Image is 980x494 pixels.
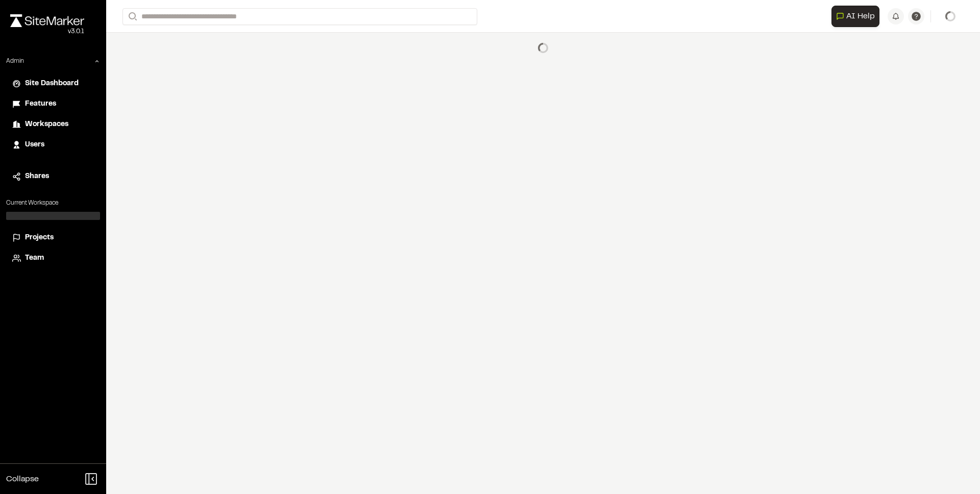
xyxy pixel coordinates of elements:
[831,6,884,27] div: Open AI Assistant
[12,119,94,130] a: Workspaces
[25,139,44,151] span: Users
[12,98,94,110] a: Features
[12,253,94,264] a: Team
[25,78,79,89] span: Site Dashboard
[25,253,44,264] span: Team
[6,57,24,66] p: Admin
[25,171,49,182] span: Shares
[12,78,94,89] a: Site Dashboard
[25,119,68,130] span: Workspaces
[12,139,94,151] a: Users
[12,171,94,182] a: Shares
[846,10,875,22] span: AI Help
[25,98,56,110] span: Features
[12,232,94,243] a: Projects
[122,8,141,25] button: Search
[10,27,84,36] div: Oh geez...please don't...
[6,473,39,485] span: Collapse
[10,14,84,27] img: rebrand.png
[831,6,879,27] button: Open AI Assistant
[6,199,100,208] p: Current Workspace
[25,232,54,243] span: Projects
